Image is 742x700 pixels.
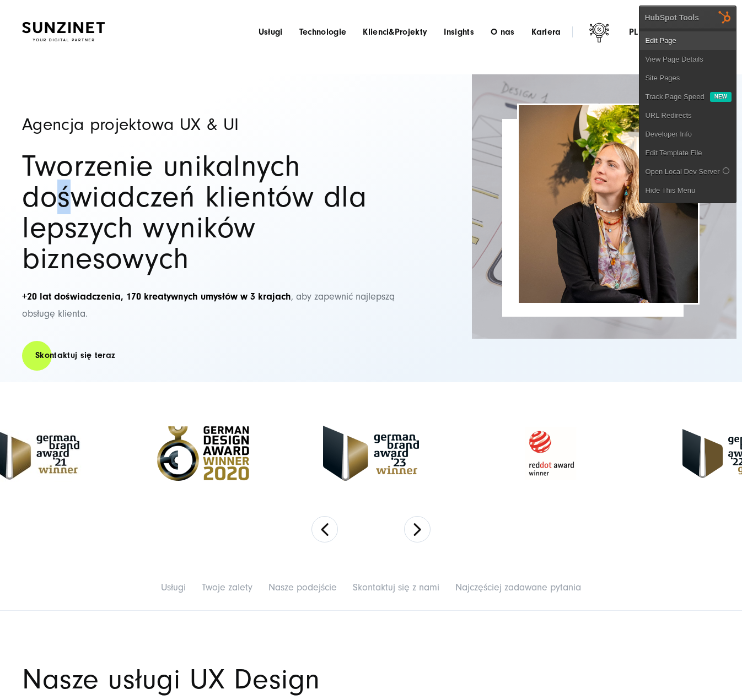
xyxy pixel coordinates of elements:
a: Klienci&Projekty [363,26,427,37]
a: Nasze podejście [268,582,337,593]
div: HubSpot Tools [644,13,699,23]
a: Hide This Menu [639,181,736,200]
h1: Nasze usługi UX Design [22,666,371,693]
a: Edit Page [639,31,736,50]
a: Najczęściej zadawane pytania [455,582,581,593]
a: Technologie [299,26,347,37]
img: Zwycięzca German Brand Award 2023 - agencja cyfrowa SUNZINET oferująca pełen zakres usług [323,426,419,481]
a: Usługi [259,26,283,37]
button: Previous [311,516,338,542]
a: O nas [491,26,515,37]
h2: Tworzenie unikalnych doświadczeń klientów dla lepszych wyników biznesowych [22,151,408,274]
img: UX & UI Design Agency Header | Kolega słucha rozmowy [519,105,698,303]
div: pl [629,26,646,37]
h1: Agencja projektowa UX & UI [22,116,408,133]
img: Zdobywca nagrody Reddot - agencja cyfrowa SUNZINET oferująca pełen zakres usług [493,420,609,486]
button: Next [404,516,431,542]
a: Site Pages [639,69,736,88]
a: Skontaktuj się teraz [22,340,128,371]
a: URL Redirects [639,106,736,125]
strong: +20 lat doświadczenia, 170 kreatywnych umysłów w 3 krajach [22,291,291,302]
span: , aby zapewnić najlepszą obsługę klienta. [22,291,395,319]
a: Developer Info [639,125,736,144]
img: Zwycięzca German Design Award 2020 - agencja cyfrowa SUNZINET oferująca pełen zakres usług [157,426,249,481]
a: Edit Template File [639,144,736,162]
a: Twoje zalety [202,582,252,593]
img: Kompleksowa agencja cyfrowa SUNZINET - User Experience Design_2 [472,74,736,339]
img: HubSpot Tools Menu Toggle [713,6,736,29]
a: Usługi [161,582,186,593]
img: SUNZINET Full Service Digital Agentur [22,22,105,41]
div: New [710,92,732,102]
a: Insights [444,26,474,37]
a: View Page Details [639,50,736,69]
div: HubSpot Tools Edit PageView Page DetailsSite Pages Track Page Speed New URL RedirectsDeveloper In... [639,6,736,203]
a: Skontaktuj się z nami [353,582,439,593]
a: Kariera [531,26,561,37]
a: Open Local Dev Server [639,162,736,181]
a: Track Page Speed [639,88,709,106]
